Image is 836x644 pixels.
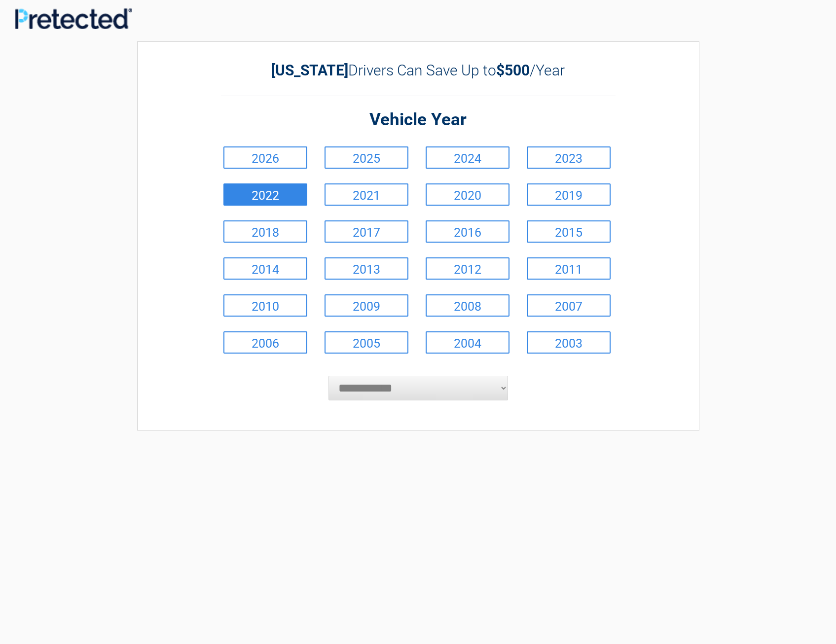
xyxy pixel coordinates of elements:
[527,220,611,243] a: 2015
[496,62,530,79] b: $500
[271,62,348,79] b: [US_STATE]
[325,183,408,206] a: 2021
[223,183,307,206] a: 2022
[426,257,509,280] a: 2012
[426,183,509,206] a: 2020
[527,294,611,317] a: 2007
[223,331,307,354] a: 2006
[325,331,408,354] a: 2005
[223,294,307,317] a: 2010
[221,62,616,79] h2: Drivers Can Save Up to /Year
[325,220,408,243] a: 2017
[426,220,509,243] a: 2016
[426,331,509,354] a: 2004
[426,294,509,317] a: 2008
[223,257,307,280] a: 2014
[527,183,611,206] a: 2019
[325,294,408,317] a: 2009
[426,146,509,169] a: 2024
[527,331,611,354] a: 2003
[15,8,132,29] img: Main Logo
[325,146,408,169] a: 2025
[527,146,611,169] a: 2023
[223,220,307,243] a: 2018
[221,108,616,132] h2: Vehicle Year
[527,257,611,280] a: 2011
[325,257,408,280] a: 2013
[223,146,307,169] a: 2026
